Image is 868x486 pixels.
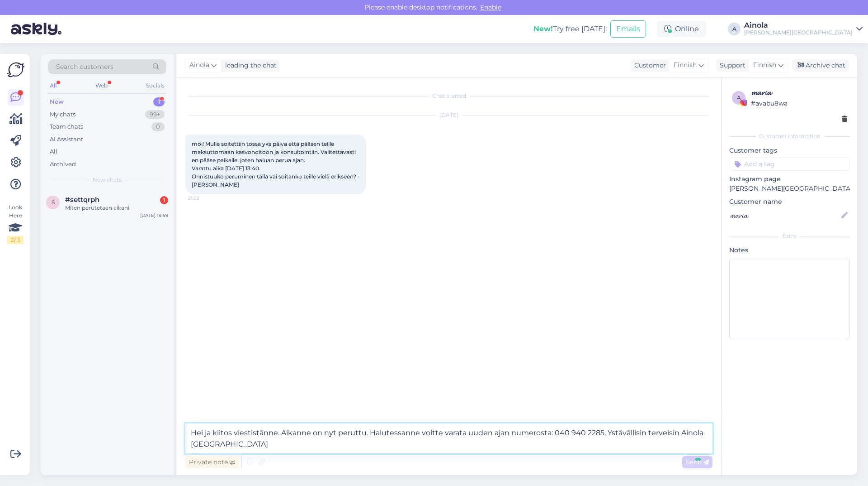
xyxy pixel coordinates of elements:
[48,80,58,91] div: All
[50,135,83,144] div: AI Assistant
[151,122,165,131] div: 0
[153,97,165,106] div: 1
[729,157,850,171] input: Add a tag
[189,60,209,70] span: Ainola
[751,98,847,108] div: # avabu8wa
[185,92,712,100] div: Chat started
[65,196,99,204] span: #settqrph
[716,61,745,70] div: Support
[140,212,168,219] div: [DATE] 19:49
[744,22,863,36] a: Ainola[PERSON_NAME][GEOGRAPHIC_DATA]
[729,232,850,240] div: Extra
[94,80,109,91] div: Web
[7,236,24,244] div: 2 / 3
[50,122,83,131] div: Team chats
[65,204,168,212] div: Miten perutetaan aikani
[50,147,57,156] div: All
[56,62,113,72] span: Search customers
[185,111,712,119] div: [DATE]
[93,176,122,184] span: New chats
[674,60,697,70] span: Finnish
[50,110,75,119] div: My chats
[50,97,64,106] div: New
[657,21,706,37] div: Online
[729,245,850,255] p: Notes
[737,94,741,101] span: a
[7,61,24,78] img: Askly Logo
[188,195,222,202] span: 21:02
[192,140,361,188] span: moi! Mulle soitettiin tossa yks päivä että pääsen teille maksuttomaan kasvohoitoon ja konsultoint...
[222,61,277,70] div: leading the chat
[533,24,607,34] div: Try free [DATE]:
[729,132,850,140] div: Customer information
[52,199,55,206] span: s
[533,24,553,33] b: New!
[728,23,741,35] div: A
[50,160,76,169] div: Archived
[477,3,504,11] span: Enable
[753,60,776,70] span: Finnish
[744,22,853,29] div: Ainola
[144,80,166,91] div: Socials
[160,196,168,204] div: 1
[751,87,847,98] div: 𝓶𝓪𝓻𝓲𝓪
[792,59,849,72] div: Archive chat
[729,146,850,155] p: Customer tags
[7,203,24,244] div: Look Here
[610,20,646,38] button: Emails
[729,197,850,207] p: Customer name
[729,174,850,184] p: Instagram page
[729,184,850,193] p: [PERSON_NAME][GEOGRAPHIC_DATA]
[631,61,666,70] div: Customer
[145,110,165,119] div: 99+
[730,211,840,221] input: Add name
[744,29,853,36] div: [PERSON_NAME][GEOGRAPHIC_DATA]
